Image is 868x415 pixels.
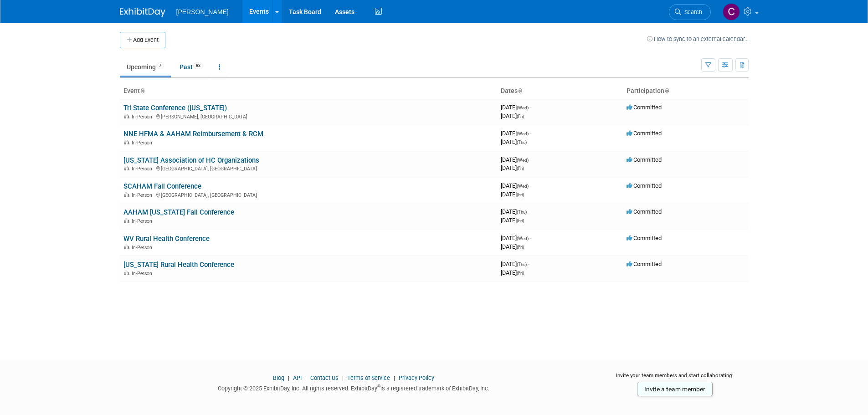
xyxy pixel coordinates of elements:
span: 7 [156,62,164,69]
span: - [530,130,531,137]
span: (Fri) [517,114,524,119]
span: In-Person [132,166,155,172]
span: (Wed) [517,131,529,136]
a: Invite a team member [637,382,713,396]
div: Copyright © 2025 ExhibitDay, Inc. All rights reserved. ExhibitDay is a registered trademark of Ex... [120,382,588,393]
span: [DATE] [501,164,524,171]
span: - [528,261,529,267]
a: Upcoming7 [120,58,171,76]
a: Past83 [173,58,210,76]
div: [GEOGRAPHIC_DATA], [GEOGRAPHIC_DATA] [123,164,493,172]
img: In-Person Event [124,140,129,144]
span: - [530,235,531,241]
span: (Fri) [517,271,524,276]
span: [DATE] [501,156,531,163]
button: Add Event [120,32,165,48]
span: Committed [627,104,662,111]
span: | [303,374,309,381]
img: In-Person Event [124,114,129,118]
img: In-Person Event [124,245,129,249]
a: Terms of Service [347,374,390,381]
div: [GEOGRAPHIC_DATA], [GEOGRAPHIC_DATA] [123,191,493,198]
span: (Fri) [517,192,524,197]
div: Invite your team members and start collaborating: [601,372,749,385]
a: [US_STATE] Rural Health Conference [123,261,234,269]
a: [US_STATE] Association of HC Organizations [123,156,259,164]
span: Committed [627,156,662,163]
img: ExhibitDay [120,8,165,17]
a: Search [669,4,711,20]
a: AAHAM [US_STATE] Fall Conference [123,208,234,216]
a: Blog [273,374,284,381]
span: - [528,208,529,215]
a: SCAHAM Fall Conference [123,182,201,190]
img: Chris Cobb [723,3,740,20]
span: Committed [627,182,662,189]
div: [PERSON_NAME], [GEOGRAPHIC_DATA] [123,113,493,120]
span: (Thu) [517,210,527,215]
span: In-Person [132,271,155,277]
span: (Fri) [517,218,524,223]
a: Privacy Policy [399,374,434,381]
span: | [340,374,346,381]
span: [DATE] [501,191,524,198]
span: (Wed) [517,236,529,241]
span: - [530,104,531,111]
span: [DATE] [501,113,524,119]
a: Sort by Event Name [140,87,144,94]
a: Sort by Participation Type [664,87,669,94]
span: Committed [627,208,662,215]
a: Tri State Conference ([US_STATE]) [123,104,227,112]
span: In-Person [132,114,155,120]
span: [DATE] [501,243,524,250]
th: Event [120,83,497,99]
span: In-Person [132,140,155,146]
span: Search [681,9,702,15]
span: In-Person [132,245,155,251]
th: Participation [623,83,749,99]
span: [DATE] [501,261,529,267]
span: Committed [627,130,662,137]
a: API [293,374,302,381]
sup: ® [377,384,380,389]
span: [DATE] [501,217,524,224]
a: WV Rural Health Conference [123,235,210,243]
span: - [530,182,531,189]
span: 83 [193,62,203,69]
span: (Thu) [517,140,527,145]
img: In-Person Event [124,166,129,170]
a: How to sync to an external calendar... [647,36,749,42]
span: In-Person [132,192,155,198]
span: (Fri) [517,245,524,250]
a: Sort by Start Date [518,87,522,94]
span: [DATE] [501,138,527,145]
span: [PERSON_NAME] [176,8,229,15]
span: In-Person [132,218,155,224]
span: [DATE] [501,182,531,189]
span: (Wed) [517,184,529,189]
span: | [391,374,397,381]
span: [DATE] [501,104,531,111]
span: Committed [627,261,662,267]
span: [DATE] [501,208,529,215]
a: Contact Us [310,374,339,381]
img: In-Person Event [124,271,129,275]
span: (Wed) [517,158,529,163]
img: In-Person Event [124,192,129,197]
span: (Fri) [517,166,524,171]
a: NNE HFMA & AAHAM Reimbursement & RCM [123,130,263,138]
span: Committed [627,235,662,241]
img: In-Person Event [124,218,129,223]
span: [DATE] [501,130,531,137]
span: (Thu) [517,262,527,267]
span: [DATE] [501,269,524,276]
span: [DATE] [501,235,531,241]
span: | [286,374,292,381]
span: (Wed) [517,105,529,110]
th: Dates [497,83,623,99]
span: - [530,156,531,163]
